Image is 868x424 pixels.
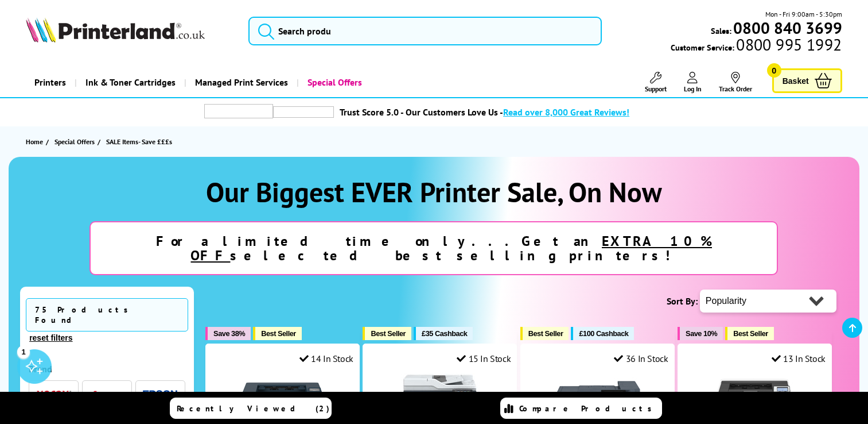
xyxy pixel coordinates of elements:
[55,136,95,148] span: Special Offers
[363,327,411,340] button: Best Seller
[671,39,842,53] span: Customer Service:
[457,353,511,364] div: 15 In Stock
[190,232,712,264] u: EXTRA 10% OFF
[75,68,184,97] a: Ink & Toner Cartridges
[156,232,712,264] strong: For a limited time only...Get an selected best selling printers!
[17,345,30,358] div: 1
[205,327,251,340] button: Save 38%
[614,353,668,364] div: 36 In Stock
[733,329,768,338] span: Best Seller
[87,387,128,402] button: Kyocera
[667,295,698,307] span: Sort By:
[678,327,723,340] button: Save 10%
[528,329,563,338] span: Best Seller
[26,17,234,45] a: Printerland Logo
[772,353,826,364] div: 13 In Stock
[273,106,334,118] img: trustpilot rating
[26,68,75,97] a: Printers
[645,84,667,93] span: Support
[733,17,842,38] b: 0800 840 3699
[26,333,76,343] button: reset filters
[731,22,842,33] a: 0800 840 3699
[26,298,188,332] span: 75 Products Found
[371,329,406,338] span: Best Seller
[500,398,662,419] a: Compare Products
[90,390,124,399] img: Kyocera
[734,39,842,50] span: 0800 995 1992
[29,363,185,375] div: Brand
[422,329,467,338] span: £35 Cashback
[767,63,781,78] span: 0
[711,25,731,36] span: Sales:
[571,327,634,340] button: £100 Cashback
[184,68,297,97] a: Managed Print Services
[719,72,752,93] a: Track Order
[37,390,71,398] img: Xerox
[106,137,172,146] span: SALE Items- Save £££s
[686,329,717,338] span: Save 10%
[177,403,330,414] span: Recently Viewed (2)
[143,390,177,399] img: Epson
[55,136,98,148] a: Special Offers
[139,387,181,402] button: Epson
[684,72,702,93] a: Log In
[340,106,629,118] a: Trust Score 5.0 - Our Customers Love Us -Read over 8,000 Great Reviews!
[26,17,205,43] img: Printerland Logo
[248,17,602,45] input: Search produ
[213,329,245,338] span: Save 38%
[414,327,473,340] button: £35 Cashback
[170,398,332,419] a: Recently Viewed (2)
[297,68,371,97] a: Special Offers
[261,329,296,338] span: Best Seller
[519,403,658,414] span: Compare Products
[783,73,809,88] span: Basket
[684,84,702,93] span: Log In
[26,136,46,148] a: Home
[772,68,842,93] a: Basket 0
[33,387,75,402] button: Xerox
[299,353,353,364] div: 14 In Stock
[579,329,628,338] span: £100 Cashback
[20,174,848,210] h1: Our Biggest EVER Printer Sale, On Now
[765,9,842,20] span: Mon - Fri 9:00am - 5:30pm
[520,327,569,340] button: Best Seller
[253,327,302,340] button: Best Seller
[503,106,629,118] span: Read over 8,000 Great Reviews!
[204,104,273,118] img: trustpilot rating
[645,72,667,93] a: Support
[725,327,774,340] button: Best Seller
[85,68,176,97] span: Ink & Toner Cartridges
